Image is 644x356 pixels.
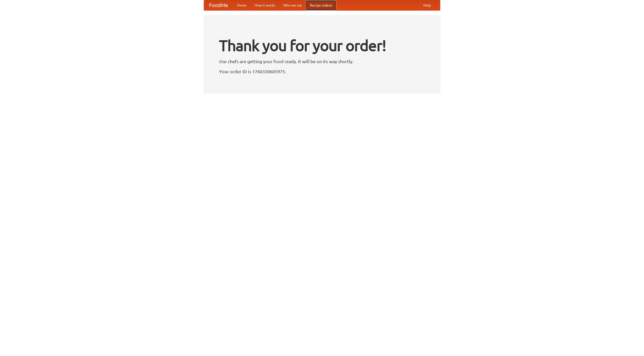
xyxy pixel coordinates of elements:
a: FoodMe [204,0,233,10]
a: Recipe videos [306,0,336,10]
a: Help [419,0,435,10]
p: Our chefs are getting your food ready. It will be on its way shortly. [219,58,425,65]
h1: Thank you for your order! [219,33,425,58]
a: Home [233,0,251,10]
a: Who we are [279,0,306,10]
a: How it works [251,0,279,10]
p: Your order ID is 1760330605975. [219,68,425,75]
